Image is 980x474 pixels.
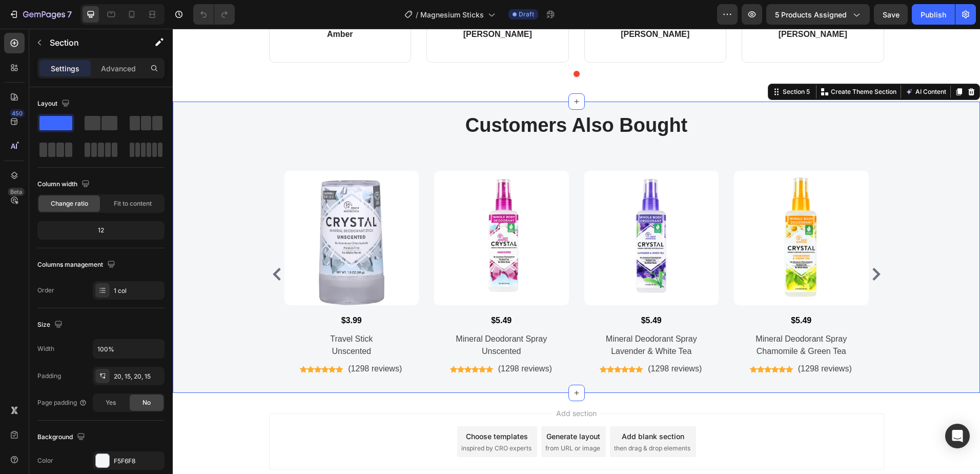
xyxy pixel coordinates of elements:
[37,456,53,465] div: Color
[413,317,545,329] p: Lavender & White Tea
[416,9,418,20] span: /
[142,398,151,407] span: No
[912,4,955,25] button: Publish
[114,199,152,208] span: Fit to content
[39,223,162,238] div: 12
[449,402,512,413] div: Add blank section
[561,303,696,330] h2: Mineral Deodorant Spray
[37,177,92,191] div: Column width
[289,415,359,424] span: inspired by CRO experts
[401,42,407,48] button: Dot
[114,286,162,295] div: 1 col
[51,63,79,74] p: Settings
[730,57,775,69] button: AI Content
[112,142,247,277] a: Travel Stick<br><p>Unscented
[561,285,696,299] div: $5.49
[112,285,247,299] div: $3.99
[261,142,396,277] a: Mineral Deodorant Spray<br><p>Unscented
[173,29,980,474] iframe: Design area
[98,239,111,252] button: Carousel Back Arrow
[261,303,396,330] h2: Mineral Deodorant Spray
[37,398,87,407] div: Page padding
[608,58,639,68] div: Section 5
[193,4,235,25] div: Undo/Redo
[883,10,900,19] span: Save
[114,457,162,466] div: F5F6F8
[625,333,679,348] p: (1298 reviews)
[293,402,355,413] div: Choose templates
[113,317,246,329] p: Unscented
[412,303,546,330] h2: Mineral Deodorant Spray
[697,239,710,252] button: Carousel Next Arrow
[379,379,428,390] span: Add section
[921,9,946,20] div: Publish
[945,424,970,448] div: Open Intercom Messenger
[97,84,710,109] p: Customers Also Bought
[37,286,54,295] div: Order
[114,372,162,381] div: 20, 15, 20, 15
[475,333,529,348] p: (1298 reviews)
[8,188,25,196] div: Beta
[562,317,695,329] p: Chamomile & Green Tea
[106,398,116,407] span: Yes
[37,430,87,444] div: Background
[441,415,518,424] span: then drag & drop elements
[874,4,908,25] button: Save
[766,4,870,25] button: 5 products assigned
[175,333,229,348] p: (1298 reviews)
[519,10,534,19] span: Draft
[373,415,427,424] span: from URL or image
[775,9,847,20] span: 5 products assigned
[50,36,134,49] p: Section
[37,258,117,272] div: Columns management
[262,317,395,329] p: Unscented
[37,371,61,381] div: Padding
[412,142,546,277] a: Mineral Deodorant Spray<br><p>Lavender & White Tea
[93,340,164,358] input: Auto
[37,97,72,111] div: Layout
[51,199,88,208] span: Change ratio
[374,402,427,413] div: Generate layout
[37,318,65,332] div: Size
[412,285,546,299] div: $5.49
[10,109,25,117] div: 450
[420,9,484,20] span: Magnesium Sticks
[658,58,724,68] p: Create Theme Section
[561,142,696,277] a: Mineral Deodorant Spray<br><p>Chamomile & Green Tea
[37,344,54,353] div: Width
[325,333,379,348] p: (1298 reviews)
[112,303,247,330] h2: Travel Stick
[67,8,72,21] p: 7
[261,285,396,299] div: $5.49
[101,63,136,74] p: Advanced
[4,4,76,25] button: 7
